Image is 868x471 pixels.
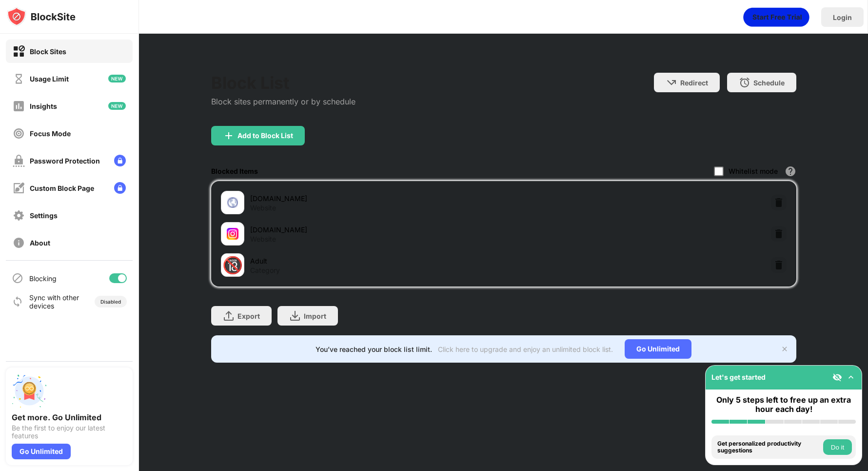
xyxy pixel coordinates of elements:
[12,444,71,459] div: Go Unlimited
[832,372,842,382] img: eye-not-visible.svg
[30,184,94,192] div: Custom Block Page
[30,157,100,165] div: Password Protection
[211,73,355,93] div: Block List
[753,79,785,87] div: Schedule
[7,7,76,26] img: logo-blocksite.svg
[711,373,766,381] div: Let's get started
[211,167,258,175] div: Blocked Items
[108,102,126,110] img: new-icon.svg
[30,47,66,56] div: Block Sites
[13,100,25,112] img: insights-off.svg
[250,193,504,204] div: [DOMAIN_NAME]
[13,237,25,249] img: about-off.svg
[108,75,126,82] img: new-icon.svg
[316,345,432,353] div: You’ve reached your block list limit.
[227,228,238,240] img: favicons
[13,182,25,194] img: customize-block-page-off.svg
[438,345,613,353] div: Click here to upgrade and enjoy an unlimited block list.
[823,439,852,455] button: Do it
[211,97,355,106] div: Block sites permanently or by schedule
[680,79,708,87] div: Redirect
[250,266,280,275] div: Category
[625,339,691,359] div: Go Unlimited
[12,412,127,422] div: Get more. Go Unlimited
[12,373,47,409] img: push-unlimited.svg
[100,299,121,305] div: Disabled
[711,395,856,414] div: Only 5 steps left to free up an extra hour each day!
[237,132,293,140] div: Add to Block List
[833,13,852,21] div: Login
[250,256,504,266] div: Adult
[250,204,276,212] div: Website
[12,296,23,307] img: sync-icon.svg
[13,45,25,58] img: block-on.svg
[29,274,57,283] div: Blocking
[30,75,69,83] div: Usage Limit
[12,272,23,284] img: blocking-icon.svg
[30,239,50,247] div: About
[13,73,25,85] img: time-usage-off.svg
[30,102,57,110] div: Insights
[13,127,25,140] img: focus-off.svg
[743,7,809,27] div: animation
[13,155,25,167] img: password-protection-off.svg
[250,225,504,235] div: [DOMAIN_NAME]
[250,235,276,244] div: Website
[729,167,778,175] div: Whitelist mode
[30,129,71,138] div: Focus Mode
[222,255,243,275] div: 🔞
[227,197,238,208] img: favicons
[30,211,58,220] div: Settings
[237,312,260,320] div: Export
[12,424,127,440] div: Be the first to enjoy our latest features
[304,312,326,320] div: Import
[717,440,821,454] div: Get personalized productivity suggestions
[781,345,789,353] img: x-button.svg
[114,155,126,166] img: lock-menu.svg
[29,293,79,310] div: Sync with other devices
[13,209,25,222] img: settings-off.svg
[114,182,126,194] img: lock-menu.svg
[846,372,856,382] img: omni-setup-toggle.svg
